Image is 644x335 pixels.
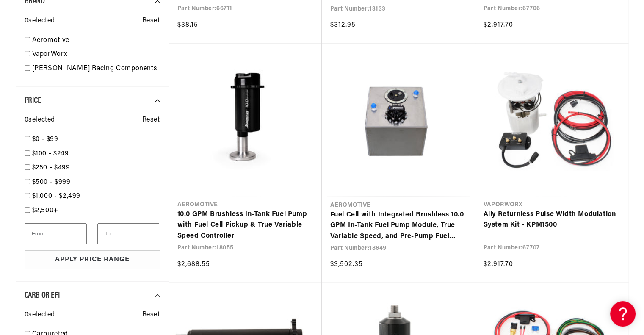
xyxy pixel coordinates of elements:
span: Reset [142,16,160,27]
input: To [97,223,160,244]
span: Reset [142,115,160,126]
a: VaporWorx [32,49,160,60]
a: 10.0 GPM Brushless In-Tank Fuel Pump with Fuel Cell Pickup & True Variable Speed Controller [177,209,313,242]
a: Fuel Cell with Integrated Brushless 10.0 GPM In-Tank Fuel Pump Module, True Variable Speed, and P... [330,210,467,242]
a: Ally Returnless Pulse Width Modulation System Kit - KPM1500 [484,209,619,231]
span: 0 selected [25,310,55,321]
span: 0 selected [25,16,55,27]
span: $2,500+ [32,207,58,214]
span: $250 - $499 [32,164,70,171]
span: Reset [142,310,160,321]
input: From [25,223,87,244]
span: $100 - $249 [32,150,69,157]
span: — [89,228,95,239]
span: $1,000 - $2,499 [32,193,81,199]
span: Price [25,97,41,105]
span: 0 selected [25,115,55,126]
a: [PERSON_NAME] Racing Components [32,64,160,75]
span: CARB or EFI [25,291,60,300]
a: Aeromotive [32,35,160,46]
span: $0 - $99 [32,136,58,143]
span: $500 - $999 [32,179,71,185]
button: Apply Price Range [25,250,160,269]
